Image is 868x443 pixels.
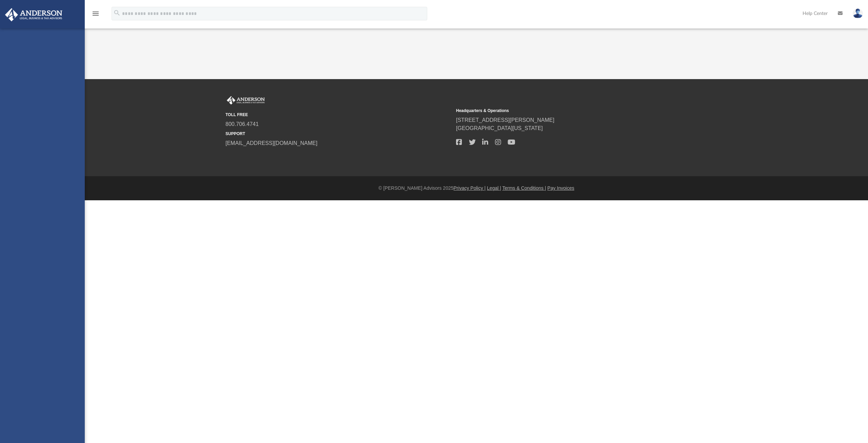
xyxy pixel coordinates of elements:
div: © [PERSON_NAME] Advisors 2025 [85,185,868,192]
small: Headquarters & Operations [456,108,682,114]
i: search [113,9,121,17]
small: SUPPORT [225,131,451,137]
a: 800.706.4741 [225,121,259,127]
a: Legal | [487,185,501,191]
img: User Pic [853,8,863,18]
a: [GEOGRAPHIC_DATA][US_STATE] [456,125,543,131]
small: TOLL FREE [225,112,451,118]
a: Terms & Conditions | [502,185,546,191]
i: menu [92,10,100,18]
img: Anderson Advisors Platinum Portal [225,96,266,105]
a: menu [92,13,100,18]
img: Anderson Advisors Platinum Portal [3,8,64,21]
a: Privacy Policy | [454,185,486,191]
a: Pay Invoices [547,185,574,191]
a: [EMAIL_ADDRESS][DOMAIN_NAME] [225,140,317,146]
a: [STREET_ADDRESS][PERSON_NAME] [456,117,554,123]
